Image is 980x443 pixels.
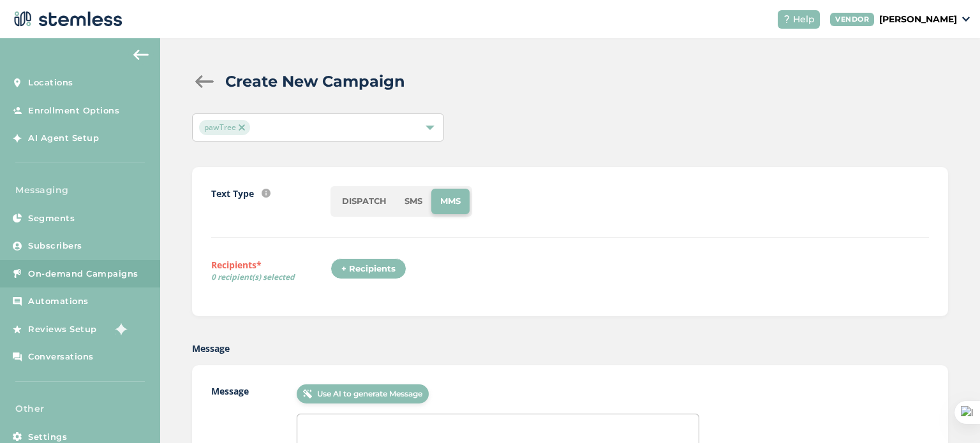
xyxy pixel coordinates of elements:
[192,342,230,355] label: Message
[28,240,82,252] span: Subscribers
[28,295,89,308] span: Automations
[330,258,406,280] div: + Recipients
[317,388,422,400] span: Use AI to generate Message
[239,124,245,131] img: icon-close-accent-8a337256.svg
[297,384,429,403] button: Use AI to generate Message
[830,13,874,26] div: VENDOR
[28,132,99,145] span: AI Agent Setup
[28,323,97,336] span: Reviews Setup
[431,189,470,214] li: MMS
[28,212,75,225] span: Segments
[10,6,122,32] img: logo-dark-0685b13c.svg
[262,189,271,198] img: icon-info-236977d2.svg
[28,351,94,363] span: Conversations
[211,187,254,200] label: Text Type
[879,13,957,26] p: [PERSON_NAME]
[793,13,815,26] span: Help
[107,316,132,342] img: glitter-stars-b7820f95.gif
[225,70,405,93] h2: Create New Campaign
[211,272,331,283] span: 0 recipient(s) selected
[396,189,431,214] li: SMS
[783,15,791,23] img: icon-help-white-03924b79.svg
[28,105,119,117] span: Enrollment Options
[28,76,73,89] span: Locations
[333,189,396,214] li: DISPATCH
[916,382,980,443] iframe: Chat Widget
[133,50,149,60] img: icon-arrow-back-accent-c549486e.svg
[211,258,331,287] label: Recipients*
[199,120,250,135] span: pawTree
[962,17,970,22] img: icon_down-arrow-small-66adaf34.svg
[28,268,138,280] span: On-demand Campaigns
